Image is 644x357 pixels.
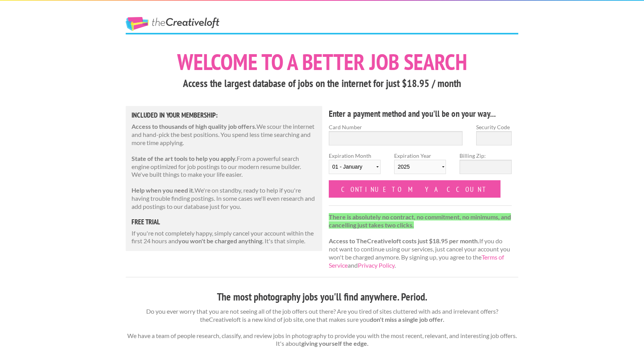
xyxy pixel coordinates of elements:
[126,51,518,73] h1: Welcome to a better job search
[329,213,512,270] p: If you do not want to continue using our services, just cancel your account you won't be charged ...
[394,152,446,180] label: Expiration Year
[132,155,316,179] p: From a powerful search engine optimized for job postings to our modern resume builder. We've buil...
[394,160,446,174] select: Expiration Year
[329,108,512,120] h4: Enter a payment method and you'll be on your way...
[126,307,518,348] p: Do you ever worry that you are not seeing all of the job offers out there? Are you tired of sites...
[178,237,262,244] strong: you won't be charged anything
[126,76,518,91] h3: Access the largest database of jobs on the internet for just $18.95 / month
[329,253,504,269] a: Terms of Service
[301,340,369,347] strong: giving yourself the edge.
[329,180,501,198] input: Continue to my account
[132,229,316,246] p: If you're not completely happy, simply cancel your account within the first 24 hours and . It's t...
[329,123,463,131] label: Card Number
[329,213,511,229] strong: There is absolutely no contract, no commitment, no minimums, and cancelling just takes two clicks.
[476,123,512,131] label: Security Code
[329,237,479,244] strong: Access to TheCreativeloft costs just $18.95 per month.
[132,186,316,210] p: We're on standby, ready to help if you're having trouble finding postings. In some cases we'll ev...
[132,123,256,130] strong: Access to thousands of high quality job offers.
[329,152,381,180] label: Expiration Month
[132,219,316,225] h5: free trial
[126,17,219,31] a: The Creative Loft
[132,155,237,162] strong: State of the art tools to help you apply.
[358,261,395,269] a: Privacy Policy
[329,160,381,174] select: Expiration Month
[460,152,511,160] label: Billing Zip:
[132,186,195,194] strong: Help when you need it.
[132,112,316,119] h5: Included in Your Membership:
[370,316,444,323] strong: don't miss a single job offer.
[126,290,518,304] h3: The most photography jobs you'll find anywhere. Period.
[132,123,316,147] p: We scour the internet and hand-pick the best positions. You spend less time searching and more ti...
